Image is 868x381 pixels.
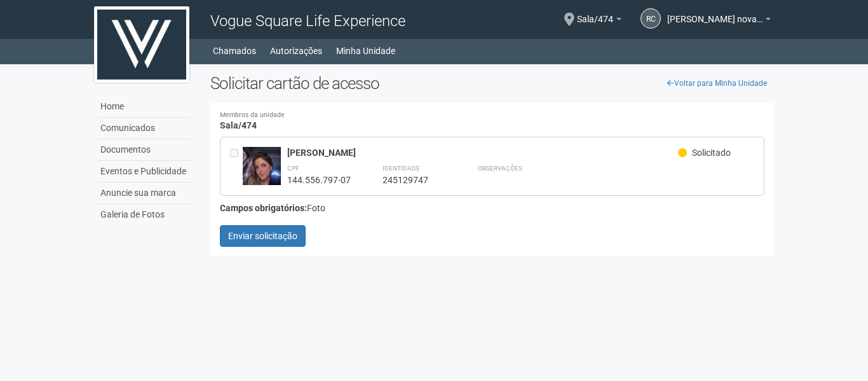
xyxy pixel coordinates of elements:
[383,165,420,172] strong: Identidade
[97,161,191,183] a: Eventos e Publicidade
[577,16,621,26] a: Sala/474
[641,8,661,29] a: rc
[97,96,191,118] a: Home
[478,165,522,172] strong: Observações
[692,148,731,158] span: Solicitado
[287,165,299,172] strong: CPF
[97,118,191,139] a: Comunicados
[270,42,322,60] a: Autorizações
[660,74,774,93] a: Voltar para Minha Unidade
[287,174,351,186] div: 144.556.797-07
[97,204,191,225] a: Galeria de Fotos
[243,147,281,199] img: user.jpg
[220,203,307,213] strong: Campos obrigatórios:
[336,42,395,60] a: Minha Unidade
[94,6,189,83] img: logo.jpg
[230,147,243,186] div: Entre em contato com a Aministração para solicitar o cancelamento ou 2a via
[667,2,763,24] span: renato coutinho novaes
[220,112,764,119] small: Membros da unidade
[220,112,764,130] h4: Sala/474
[210,12,405,30] span: Vogue Square Life Experience
[97,183,191,204] a: Anuncie sua marca
[210,74,774,93] h2: Solicitar cartão de acesso
[220,225,306,247] button: Enviar solicitação
[577,2,613,24] span: Sala/474
[220,202,764,214] div: Foto
[213,42,256,60] a: Chamados
[97,139,191,161] a: Documentos
[287,147,678,158] div: [PERSON_NAME]
[667,16,771,26] a: [PERSON_NAME] novaes
[383,174,446,186] div: 245129747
